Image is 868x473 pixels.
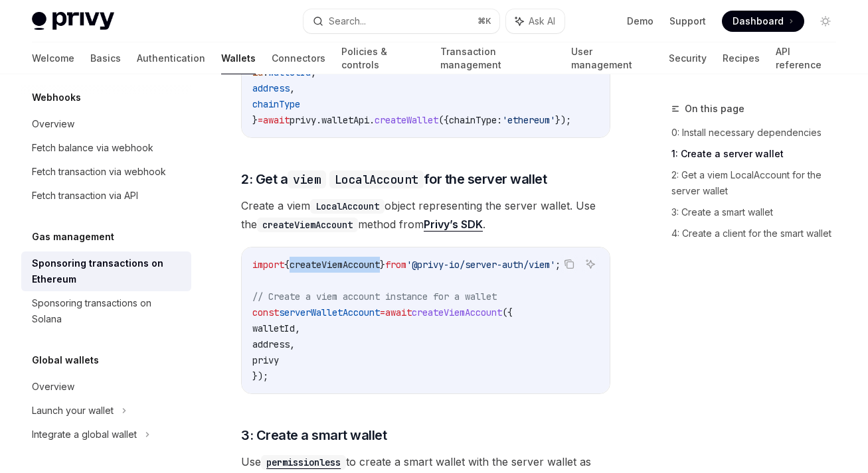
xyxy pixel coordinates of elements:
[252,82,290,94] span: address
[406,259,555,271] span: '@privy-io/server-auth/viem'
[272,42,325,74] a: Connectors
[502,306,513,318] span: ({
[290,259,380,271] span: createViemAccount
[440,42,555,74] a: Transaction management
[252,370,268,382] span: });
[252,354,279,366] span: privy
[252,114,258,126] span: }
[137,42,205,74] a: Authentication
[32,140,153,156] div: Fetch balance via webhook
[295,322,300,334] span: ,
[671,202,847,223] a: 3: Create a smart wallet
[21,184,191,208] a: Fetch transaction via API
[671,122,847,143] a: 0: Install necessary dependencies
[32,403,114,419] div: Launch your wallet
[321,114,369,126] span: walletApi
[241,426,387,444] span: 3: Create a smart wallet
[32,164,166,180] div: Fetch transaction via webhook
[375,114,438,126] span: createWallet
[723,42,760,74] a: Recipes
[21,375,191,399] a: Overview
[733,15,784,28] span: Dashboard
[32,295,183,327] div: Sponsoring transactions on Solana
[290,114,316,126] span: privy
[257,218,358,232] code: createViemAccount
[32,90,81,105] h5: Webhooks
[582,255,599,273] button: Ask AI
[671,143,847,165] a: 1: Create a server wallet
[21,251,191,291] a: Sponsoring transactions on Ethereum
[21,160,191,184] a: Fetch transaction via webhook
[32,427,137,442] div: Integrate a global wallet
[385,259,406,271] span: from
[671,223,847,244] a: 4: Create a client for the smart wallet
[21,136,191,160] a: Fetch balance via webhook
[424,218,483,232] a: Privy’s SDK
[669,42,707,74] a: Security
[21,112,191,136] a: Overview
[506,9,564,33] button: Ask AI
[241,170,547,188] span: 2: Get a for the server wallet
[252,306,279,318] span: const
[310,199,385,214] code: LocalAccount
[252,259,284,271] span: import
[438,114,449,126] span: ({
[290,82,295,94] span: ,
[32,379,74,395] div: Overview
[529,15,555,28] span: Ask AI
[258,114,263,126] span: =
[241,196,610,234] span: Create a viem object representing the server wallet. Use the method from .
[32,116,74,132] div: Overview
[329,170,424,188] code: LocalAccount
[341,42,424,74] a: Policies & controls
[671,165,847,202] a: 2: Get a viem LocalAccount for the server wallet
[252,291,497,303] span: // Create a viem account instance for a wallet
[32,188,138,204] div: Fetch transaction via API
[21,291,191,331] a: Sponsoring transactions on Solana
[316,114,321,126] span: .
[722,11,804,32] a: Dashboard
[90,42,121,74] a: Basics
[284,259,290,271] span: {
[555,114,571,126] span: });
[290,338,295,350] span: ,
[561,255,578,273] button: Copy the contents from the code block
[627,15,653,28] a: Demo
[685,101,744,117] span: On this page
[385,306,412,318] span: await
[252,338,290,350] span: address
[32,352,99,368] h5: Global wallets
[263,114,290,126] span: await
[449,114,502,126] span: chainType:
[815,11,836,32] button: Toggle dark mode
[32,12,114,31] img: light logo
[571,42,653,74] a: User management
[261,455,346,470] code: permissionless
[32,229,114,245] h5: Gas management
[412,306,502,318] span: createViemAccount
[555,259,561,271] span: ;
[380,306,385,318] span: =
[329,13,366,29] div: Search...
[288,170,326,188] code: viem
[252,98,300,110] span: chainType
[32,255,183,287] div: Sponsoring transactions on Ethereum
[776,42,836,74] a: API reference
[669,15,706,28] a: Support
[369,114,375,126] span: .
[477,16,491,27] span: ⌘ K
[221,42,256,74] a: Wallets
[252,322,295,334] span: walletId
[279,306,380,318] span: serverWalletAccount
[261,455,346,468] a: permissionless
[32,42,74,74] a: Welcome
[304,9,499,33] button: Search...⌘K
[502,114,555,126] span: 'ethereum'
[380,259,385,271] span: }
